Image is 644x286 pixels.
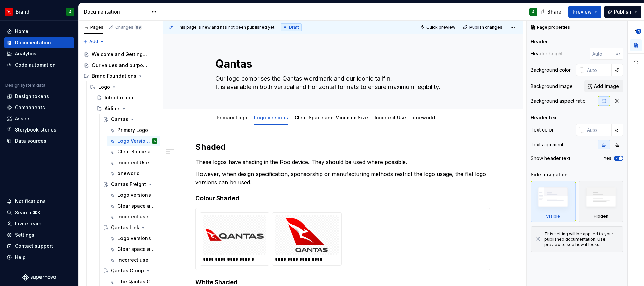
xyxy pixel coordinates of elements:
[15,232,34,238] div: Settings
[81,60,160,71] a: Our values and purpose
[531,114,558,121] div: Header text
[254,115,288,120] a: Logo Versions
[15,93,49,100] div: Design tokens
[568,6,601,18] button: Preview
[584,64,612,76] input: Auto
[217,115,247,120] a: Primary Logo
[107,255,160,265] a: Incorrect use
[544,231,619,247] div: This setting will be applied to your published documentation. Use preview to see how it looks.
[84,8,148,15] div: Documentation
[100,265,160,276] a: Qantas Group
[107,200,160,211] a: Clear space and minimum size
[15,209,41,216] div: Search ⌘K
[107,211,160,222] a: Incorrect use
[251,110,291,124] div: Logo Versions
[84,25,103,30] div: Pages
[15,243,53,249] div: Contact support
[616,51,621,56] p: px
[15,39,51,46] div: Documentation
[117,138,151,144] div: Logo Versions
[4,102,74,113] a: Components
[117,192,151,198] div: Logo versions
[15,115,31,122] div: Assets
[92,51,147,58] div: Welcome and Getting Started
[603,156,611,161] label: Yes
[117,202,156,209] div: Clear space and minimum size
[214,110,250,124] div: Primary Logo
[410,110,438,124] div: oneworld
[111,224,139,231] div: Qantas Link
[117,257,149,263] div: Incorrect use
[111,116,128,123] div: Qantas
[15,198,46,205] div: Notifications
[15,220,41,227] div: Invite team
[538,6,566,18] button: Share
[604,6,641,18] button: Publish
[117,148,156,155] div: Clear Space and Minimum Size
[15,104,45,111] div: Components
[4,59,74,70] a: Code automation
[413,115,435,120] a: oneworld
[594,214,608,219] div: Hidden
[372,110,409,124] div: Incorrect Use
[546,214,560,219] div: Visible
[292,110,371,124] div: Clear Space and Minimum Size
[418,23,458,32] button: Quick preview
[100,114,160,125] a: Qantas
[531,50,563,57] div: Header height
[195,170,490,186] p: However, when design specification, sponsorship or manufacturing methods restrict the logo usage,...
[15,62,56,68] div: Code automation
[117,170,140,177] div: oneworld
[107,233,160,244] a: Logo versions
[107,125,160,136] a: Primary Logo
[107,190,160,200] a: Logo versions
[117,235,151,242] div: Logo versions
[4,241,74,252] button: Contact support
[81,71,160,81] div: Brand Foundations
[195,142,490,152] h2: Shaded
[100,179,160,190] a: Qantas Freight
[214,73,469,92] textarea: Our logo comprises the Qantas wordmark and our iconic tailfin. It is available in both vertical a...
[195,158,490,166] p: These logos have shading in the Roo device. They should be used where possible.
[15,254,26,261] div: Help
[107,136,160,146] a: Logo VersionsA
[81,49,160,60] a: Welcome and Getting Started
[92,62,147,69] div: Our values and purpose
[154,138,156,144] div: A
[4,230,74,240] a: Settings
[5,82,45,88] div: Design system data
[573,8,592,15] span: Preview
[531,83,573,90] div: Background image
[295,115,368,120] a: Clear Space and Minimum Size
[1,4,77,19] button: BrandA
[16,8,29,15] div: Brand
[4,48,74,59] a: Analytics
[98,84,110,90] div: Logo
[105,94,133,101] div: Introduction
[4,26,74,37] a: Home
[89,39,98,44] span: Add
[117,213,149,220] div: Incorrect use
[4,136,74,146] a: Data sources
[117,278,156,285] div: The Qantas Group logo
[100,222,160,233] a: Qantas Link
[584,124,612,136] input: Auto
[117,127,148,134] div: Primary Logo
[594,83,619,90] span: Add image
[4,91,74,102] a: Design tokens
[15,50,36,57] div: Analytics
[375,115,406,120] a: Incorrect Use
[177,25,275,30] span: This page is new and has not been published yet.
[532,9,535,15] div: A
[107,157,160,168] a: Incorrect Use
[15,28,28,35] div: Home
[22,274,56,281] svg: Supernova Logo
[531,67,571,73] div: Background color
[135,25,142,30] span: 69
[289,25,299,30] span: Draft
[531,98,586,104] div: Background aspect ratio
[117,246,156,253] div: Clear space and minimum size
[4,218,74,229] a: Invite team
[531,171,568,178] div: Side navigation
